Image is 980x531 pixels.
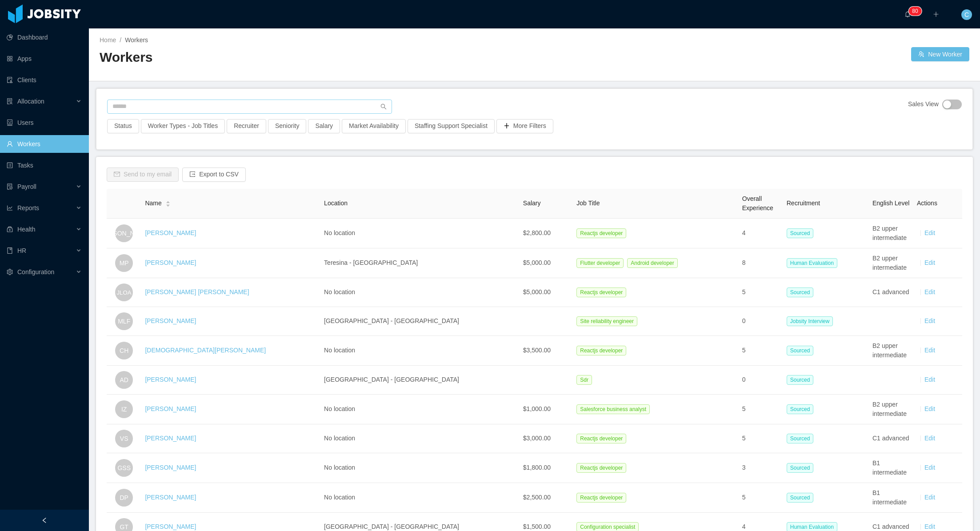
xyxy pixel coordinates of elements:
td: 4 [739,219,783,248]
td: No location [320,336,520,366]
button: Staffing Support Specialist [408,119,495,133]
i: icon: book [7,248,13,254]
span: Job Title [576,200,600,207]
span: Sourced [787,228,814,238]
span: MLF [118,312,130,330]
span: Salesforce business analyst [576,404,650,414]
i: icon: line-chart [7,205,13,211]
td: Teresina - [GEOGRAPHIC_DATA] [320,248,520,278]
i: icon: setting [7,269,13,275]
span: $3,500.00 [523,347,551,354]
td: [GEOGRAPHIC_DATA] - [GEOGRAPHIC_DATA] [320,307,520,336]
a: Edit [924,494,935,501]
td: 5 [739,483,783,513]
td: No location [320,424,520,453]
a: icon: auditClients [7,71,82,89]
span: Reactjs developer [576,287,626,297]
span: Sourced [787,375,814,385]
i: icon: bell [904,11,911,17]
span: JLOA [117,284,132,301]
div: Sort [165,200,171,206]
span: $2,800.00 [523,229,551,236]
a: Edit [924,317,935,324]
span: Reactjs developer [576,493,626,503]
i: icon: medicine-box [7,226,13,232]
span: Sourced [787,463,814,473]
span: IZ [121,400,127,418]
span: $3,000.00 [523,435,551,442]
button: Salary [308,119,340,133]
span: GSS [117,459,131,477]
td: B1 intermediate [869,483,913,513]
button: Market Availability [342,119,406,133]
span: Sourced [787,434,814,443]
span: Allocation [17,98,44,105]
span: / [120,36,121,44]
span: Payroll [17,183,36,190]
a: Edit [924,347,935,354]
span: Jobsity Interview [787,316,833,326]
a: Edit [924,405,935,412]
td: 8 [739,248,783,278]
button: Worker Types - Job Titles [141,119,225,133]
p: 0 [915,7,918,16]
button: icon: exportExport to CSV [182,168,246,182]
td: 5 [739,395,783,424]
span: Overall Experience [742,195,773,212]
a: icon: pie-chartDashboard [7,28,82,46]
span: [PERSON_NAME] [99,224,150,242]
td: No location [320,219,520,248]
a: icon: profileTasks [7,156,82,174]
span: Sales View [908,100,939,109]
span: DP [120,489,128,507]
td: B2 upper intermediate [869,248,913,278]
span: Reactjs developer [576,434,626,443]
sup: 80 [908,7,921,16]
a: [PERSON_NAME] [145,523,196,530]
td: B2 upper intermediate [869,219,913,248]
span: Salary [523,200,541,207]
a: [PERSON_NAME] [145,317,196,324]
a: [PERSON_NAME] [145,464,196,471]
a: [PERSON_NAME] [PERSON_NAME] [145,288,249,295]
td: B2 upper intermediate [869,395,913,424]
td: No location [320,278,520,307]
td: 5 [739,336,783,366]
td: 0 [739,307,783,336]
a: Home [100,36,116,44]
span: Recruitment [787,200,820,207]
td: 5 [739,424,783,453]
a: icon: robotUsers [7,114,82,132]
td: No location [320,483,520,513]
span: Name [145,199,161,208]
p: 8 [912,7,915,16]
td: B1 intermediate [869,453,913,483]
a: [PERSON_NAME] [145,259,196,266]
td: B2 upper intermediate [869,336,913,366]
a: [PERSON_NAME] [145,494,196,501]
span: MP [120,254,129,272]
a: Edit [924,259,935,266]
span: $5,000.00 [523,288,551,295]
span: Android developer [627,258,677,268]
i: icon: file-protect [7,184,13,190]
span: Flutter developer [576,258,624,268]
a: icon: userWorkers [7,135,82,153]
span: Sourced [787,404,814,414]
span: Reactjs developer [576,346,626,355]
span: Sourced [787,346,814,355]
span: $5,000.00 [523,259,551,266]
a: Edit [924,464,935,471]
span: VS [120,430,128,447]
button: Seniority [268,119,306,133]
span: $1,500.00 [523,523,551,530]
span: $1,800.00 [523,464,551,471]
button: icon: usergroup-addNew Worker [911,47,969,61]
td: [GEOGRAPHIC_DATA] - [GEOGRAPHIC_DATA] [320,366,520,395]
a: Edit [924,376,935,383]
td: 3 [739,453,783,483]
h2: Workers [100,48,535,67]
span: Sourced [787,287,814,297]
span: CH [120,342,128,359]
a: icon: appstoreApps [7,50,82,68]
